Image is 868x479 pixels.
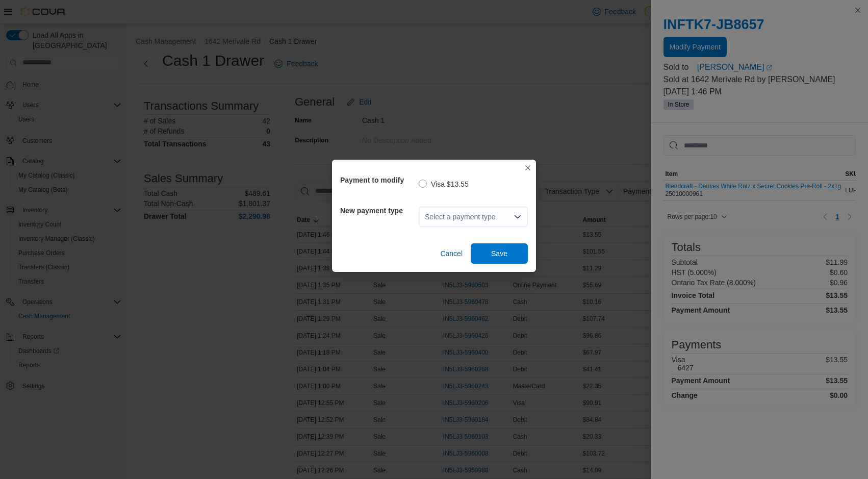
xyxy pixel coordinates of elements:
button: Open list of options [514,213,522,221]
button: Save [471,243,528,264]
button: Cancel [436,243,467,264]
h5: New payment type [340,200,417,221]
span: Save [491,248,507,259]
h5: Payment to modify [340,170,417,190]
label: Visa $13.55 [419,178,469,190]
input: Accessible screen reader label [425,211,426,223]
span: Cancel [440,248,463,259]
button: Closes this modal window [522,162,534,174]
